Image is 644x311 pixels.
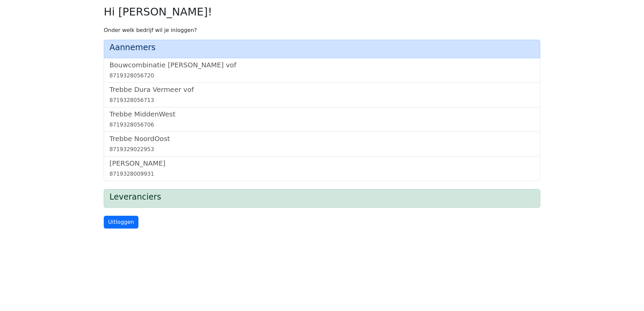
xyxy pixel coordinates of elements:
[109,61,535,80] a: Bouwcombinatie [PERSON_NAME] vof8719328056720
[104,26,540,34] p: Onder welk bedrijf wil je inloggen?
[109,110,535,118] h5: Trebbe MiddenWest
[109,159,535,167] h5: [PERSON_NAME]
[109,72,535,80] div: 8719328056720
[109,145,535,153] div: 8719329022953
[109,85,535,94] h5: Trebbe Dura Vermeer vof
[104,216,138,229] a: Uitloggen
[109,96,535,104] div: 8719328056713
[109,135,535,143] h5: Trebbe NoordOost
[109,61,535,69] h5: Bouwcombinatie [PERSON_NAME] vof
[109,159,535,178] a: [PERSON_NAME]8719328009931
[109,110,535,129] a: Trebbe MiddenWest8719328056706
[104,5,540,18] h2: Hi [PERSON_NAME]!
[109,43,535,53] h4: Aannemers
[109,135,535,153] a: Trebbe NoordOost8719329022953
[109,85,535,104] a: Trebbe Dura Vermeer vof8719328056713
[109,170,535,178] div: 8719328009931
[109,121,535,129] div: 8719328056706
[109,192,535,202] h4: Leveranciers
